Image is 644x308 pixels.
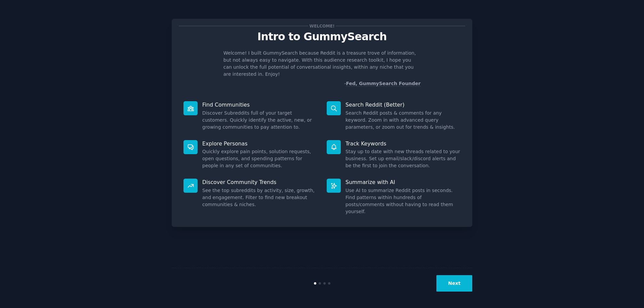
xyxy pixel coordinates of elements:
[202,101,317,108] p: Find Communities
[436,275,472,292] button: Next
[345,101,461,108] p: Search Reddit (Better)
[202,110,317,131] dd: Discover Subreddits full of your target customers. Quickly identify the active, new, or growing c...
[345,187,461,215] dd: Use AI to summarize Reddit posts in seconds. Find patterns within hundreds of posts/comments with...
[345,110,461,131] dd: Search Reddit posts & comments for any keyword. Zoom in with advanced query parameters, or zoom o...
[202,148,317,169] dd: Quickly explore pain points, solution requests, open questions, and spending patterns for people ...
[345,179,461,186] p: Summarize with AI
[202,187,317,208] dd: See the top subreddits by activity, size, growth, and engagement. Filter to find new breakout com...
[202,140,317,147] p: Explore Personas
[344,80,421,87] div: -
[345,140,461,147] p: Track Keywords
[223,50,421,78] p: Welcome! I built GummySearch because Reddit is a treasure trove of information, but not always ea...
[202,179,317,186] p: Discover Community Trends
[179,31,465,43] p: Intro to GummySearch
[345,148,461,169] dd: Stay up to date with new threads related to your business. Set up email/slack/discord alerts and ...
[346,81,421,86] a: Fed, GummySearch Founder
[308,22,336,29] span: Welcome!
